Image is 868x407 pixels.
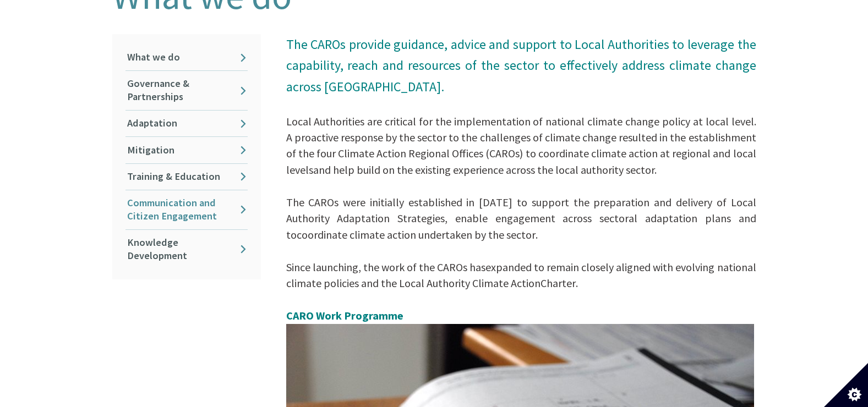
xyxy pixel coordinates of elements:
button: Set cookie preferences [824,363,868,407]
span: coordinate climate action undertaken by the sector. Since launching, the work of the CAROs has [286,228,538,274]
span: The CAROs provide guidance, advice and support to Local Authorities to leverage the capability, r... [286,36,756,95]
a: Knowledge Development [125,230,248,269]
span: Charter. [541,276,578,290]
span: expanded to remain closely aligned with evolving national climate policies and the Local Authorit... [286,260,756,290]
a: Training & Education [125,164,248,190]
span: ​CARO Work Programme [286,309,403,322]
a: Governance & Partnerships [125,71,248,110]
span: The CAROs were initially established in [DATE] to support the preparation and delivery of Local A... [286,195,756,241]
a: Adaptation [125,111,248,136]
a: Mitigation [125,137,248,163]
span: and help build on the existing experience across the local authority sector. [313,163,657,177]
span: Local Authorities are critical for the implementation of national climate change policy at local ... [286,114,756,177]
a: What we do [125,45,248,70]
a: Communication and Citizen Engagement [125,190,248,229]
